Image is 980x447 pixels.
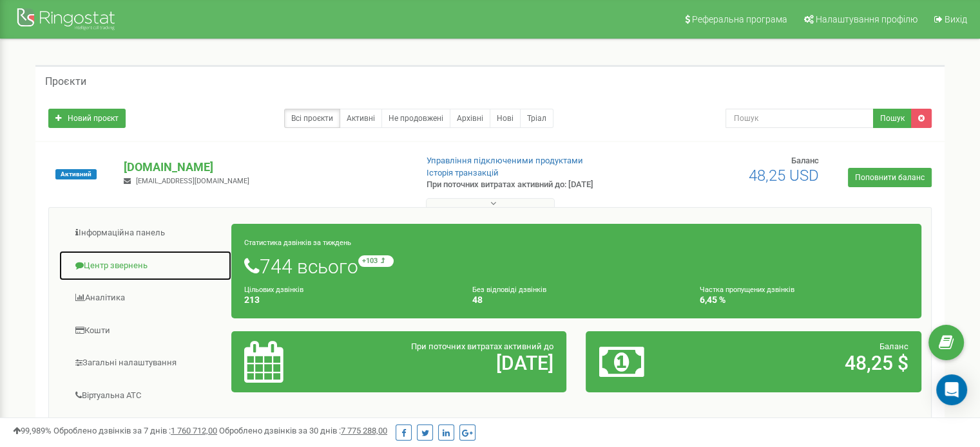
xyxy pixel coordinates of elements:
span: Баланс [879,342,908,351]
a: Архівні [450,109,490,128]
h4: 6,45 % [700,295,908,305]
h5: Проєкти [45,76,86,87]
a: Тріал [520,109,553,128]
a: Центр звернень [59,250,232,282]
h1: 744 всього [244,255,908,277]
small: Без відповіді дзвінків [472,286,546,294]
span: Активний [55,169,97,179]
h4: 48 [472,295,681,305]
span: Оброблено дзвінків за 7 днів : [53,426,217,435]
a: Нові [490,109,521,128]
a: Інформаційна панель [59,217,232,249]
u: 1 760 712,00 [171,426,217,435]
a: Всі проєкти [284,109,340,128]
span: Оброблено дзвінків за 30 днів : [219,426,387,435]
a: Загальні налаштування [59,347,232,379]
a: Історія транзакцій [427,168,499,178]
p: [DOMAIN_NAME] [124,159,405,176]
span: 99,989% [13,426,52,435]
small: Статистика дзвінків за тиждень [244,239,351,247]
input: Пошук [725,109,874,128]
span: Баланс [791,156,819,165]
p: При поточних витратах активний до: [DATE] [427,179,633,191]
h2: [DATE] [354,352,553,374]
a: Новий проєкт [48,109,126,128]
h2: 48,25 $ [709,352,908,374]
span: Реферальна програма [692,14,787,24]
u: 7 775 288,00 [341,426,387,435]
a: Кошти [59,315,232,347]
a: Аналiтика [59,282,232,314]
small: +103 [358,255,394,267]
span: [EMAIL_ADDRESS][DOMAIN_NAME] [136,177,249,185]
small: Цільових дзвінків [244,286,303,294]
a: Наскрізна аналітика [59,412,232,444]
span: Налаштування профілю [816,14,918,24]
a: Управління підключеними продуктами [427,156,583,165]
span: При поточних витратах активний до [411,342,553,351]
a: Не продовжені [381,109,450,128]
span: 48,25 USD [749,167,819,185]
a: Активні [340,109,382,128]
a: Поповнити баланс [848,168,932,187]
small: Частка пропущених дзвінків [700,286,794,294]
button: Пошук [873,109,912,128]
h4: 213 [244,295,453,305]
span: Вихід [945,14,967,24]
a: Віртуальна АТС [59,380,232,412]
div: Open Intercom Messenger [936,374,967,405]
